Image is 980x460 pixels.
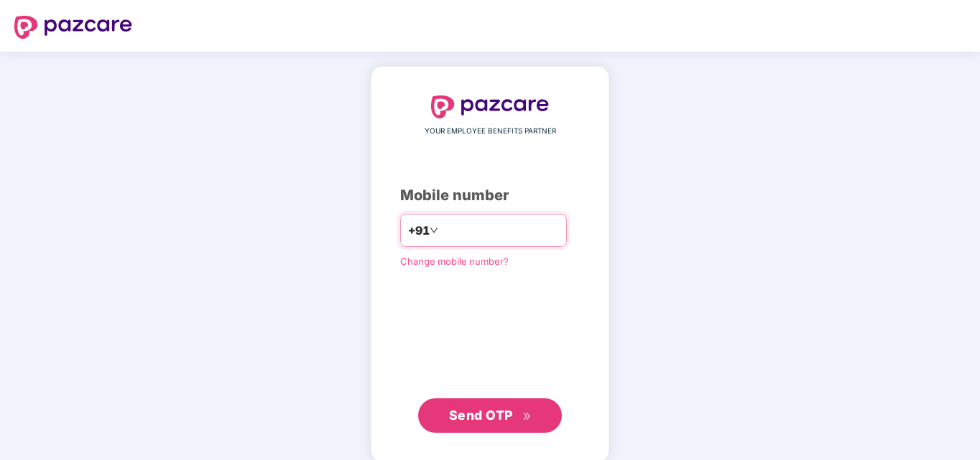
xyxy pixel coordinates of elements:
[431,95,549,118] img: logo
[400,255,509,267] a: Change mobile number?
[408,222,430,240] span: +91
[449,408,513,423] span: Send OTP
[400,184,580,207] div: Mobile number
[522,412,532,421] span: double-right
[418,398,562,433] button: Send OTPdouble-right
[14,16,132,39] img: logo
[425,126,556,137] span: YOUR EMPLOYEE BENEFITS PARTNER
[430,226,438,235] span: down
